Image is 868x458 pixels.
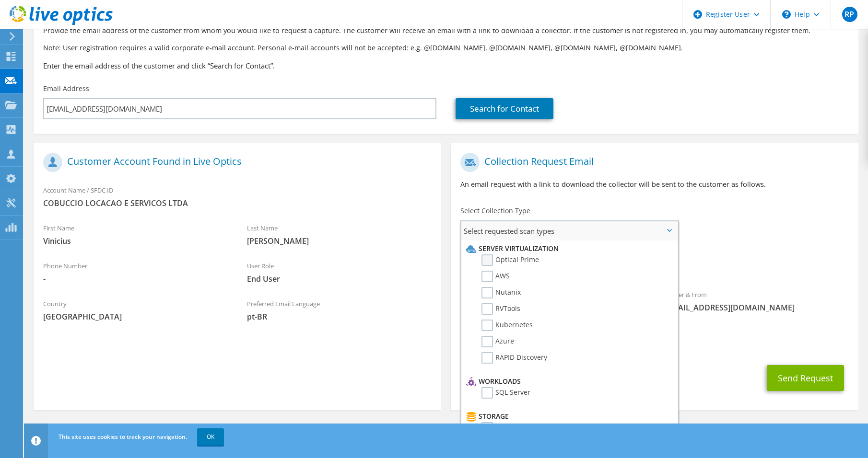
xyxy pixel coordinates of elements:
span: [GEOGRAPHIC_DATA] [43,311,228,322]
label: CLARiiON/VNX [481,422,541,434]
a: OK [197,428,224,446]
li: Storage [464,411,673,422]
h3: Enter the email address of the customer and click “Search for Contact”. [43,60,849,71]
span: End User [247,274,432,284]
span: Select requested scan types [461,221,678,240]
label: SQL Server [481,387,530,399]
span: COBUCCIO LOCACAO E SERVICOS LTDA [43,198,432,208]
p: Provide the email address of the customer from whom you would like to request a capture. The cust... [43,25,849,36]
span: pt-BR [247,311,432,322]
span: Vinicius [43,236,228,246]
div: First Name [34,218,237,251]
span: This site uses cookies to track your navigation. [59,433,187,441]
label: RAPID Discovery [481,352,547,364]
h1: Customer Account Found in Live Optics [43,153,427,172]
span: [EMAIL_ADDRESS][DOMAIN_NAME] [664,302,849,313]
div: Last Name [237,218,441,251]
span: [PERSON_NAME] [247,236,432,246]
p: Note: User registration requires a valid corporate e-mail account. Personal e-mail accounts will ... [43,43,849,53]
div: Requested Collections [451,244,858,280]
div: Account Name / SFDC ID [34,180,441,213]
div: User Role [237,256,441,289]
label: Email Address [43,84,89,93]
p: An email request with a link to download the collector will be sent to the customer as follows. [460,179,849,190]
div: Phone Number [34,256,237,289]
li: Workloads [464,376,673,387]
label: Select Collection Type [460,206,530,216]
span: - [43,274,228,284]
h1: Collection Request Email [460,153,844,172]
div: To [451,285,655,318]
div: Preferred Email Language [237,294,441,327]
span: RP [842,7,857,22]
label: RVTools [481,303,520,315]
label: AWS [481,271,510,282]
label: Optical Prime [481,254,539,266]
div: CC & Reply To [451,322,858,355]
svg: \n [782,10,791,19]
label: Nutanix [481,287,521,298]
label: Azure [481,336,514,347]
div: Country [34,294,237,327]
a: Search for Contact [456,98,553,119]
label: Kubernetes [481,320,533,331]
li: Server Virtualization [464,243,673,254]
button: Send Request [767,365,844,391]
div: Sender & From [655,285,858,318]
